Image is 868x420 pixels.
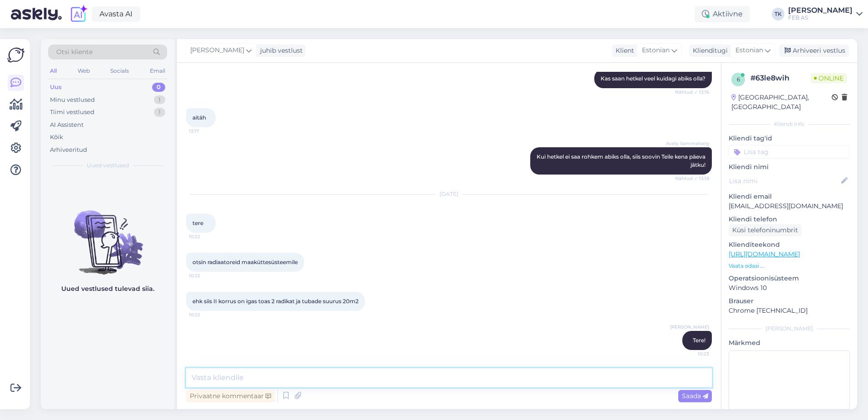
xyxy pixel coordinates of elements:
div: 0 [152,83,165,92]
span: Estonian [735,45,763,55]
span: Online [810,73,847,83]
p: [EMAIL_ADDRESS][DOMAIN_NAME] [729,201,850,211]
div: 1 [154,95,165,105]
span: tere [192,220,203,226]
a: [URL][DOMAIN_NAME] [729,250,800,258]
p: Operatsioonisüsteem [729,274,850,283]
div: Klienditugi [689,46,728,55]
div: Minu vestlused [50,95,95,105]
div: [PERSON_NAME] [729,325,850,333]
div: All [48,65,59,77]
p: Chrome [TECHNICAL_ID] [729,306,850,315]
a: Avasta AI [92,6,140,22]
img: No chats [41,194,174,276]
span: 10:23 [675,350,709,357]
span: [PERSON_NAME] [190,45,244,55]
span: Tere! [693,337,705,344]
div: FEB AS [788,14,853,21]
div: juhib vestlust [256,46,303,55]
div: AI Assistent [50,120,84,130]
p: Kliendi tag'id [729,134,850,143]
span: Otsi kliente [56,47,93,57]
div: Email [148,65,167,77]
span: ehk siis II korrus on igas toas 2 radikat ja tubade suurus 20m2 [192,298,359,305]
img: Askly Logo [7,46,25,64]
span: Nähtud ✓ 13:16 [675,89,709,95]
div: Arhiveeritud [50,145,87,155]
div: Tiimi vestlused [50,108,94,117]
div: Socials [108,65,131,77]
span: [PERSON_NAME] [670,324,709,330]
p: Vaata edasi ... [729,262,850,270]
span: Kui hetkel ei saa rohkem abiks olla, siis soovin Teile kena päeva jätku! [537,153,707,168]
span: 10:22 [189,272,223,279]
p: Windows 10 [729,283,850,293]
div: Küsi telefoninumbrit [729,224,802,236]
span: 13:17 [189,128,223,135]
span: 10:22 [189,233,223,240]
span: Avely Sammelselg [666,140,709,147]
p: Kliendi email [729,192,850,201]
div: Kliendi info [729,120,850,128]
span: 10:22 [189,311,223,318]
p: Uued vestlused tulevad siia. [61,284,154,294]
span: 6 [737,76,740,83]
div: Arhiveeri vestlus [779,45,849,57]
div: Kõik [50,133,63,142]
div: [DATE] [186,190,712,198]
span: aitäh [192,114,206,121]
p: Märkmed [729,338,850,348]
input: Lisa nimi [729,176,839,186]
span: Kas saan hetkel veel kuidagi abiks olla? [601,75,705,82]
input: Lisa tag [729,145,850,159]
div: # 63le8wih [750,73,810,84]
div: Web [76,65,92,77]
div: [PERSON_NAME] [788,7,853,14]
span: otsin radiaatoreid maaküttesüsteemile [192,259,298,265]
a: [PERSON_NAME]FEB AS [788,7,863,21]
span: Uued vestlused [87,161,129,170]
div: TK [772,8,784,20]
span: Nähtud ✓ 13:18 [675,175,709,182]
span: Saada [682,392,708,400]
div: [GEOGRAPHIC_DATA], [GEOGRAPHIC_DATA] [731,93,832,112]
div: 1 [154,108,165,117]
img: explore-ai [69,5,88,24]
div: Uus [50,83,62,92]
p: Kliendi nimi [729,162,850,172]
span: Estonian [642,45,670,55]
p: Kliendi telefon [729,215,850,224]
div: Aktiivne [695,6,750,22]
p: Brauser [729,296,850,306]
p: Klienditeekond [729,240,850,250]
div: Klient [612,46,634,55]
div: Privaatne kommentaar [186,390,275,402]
